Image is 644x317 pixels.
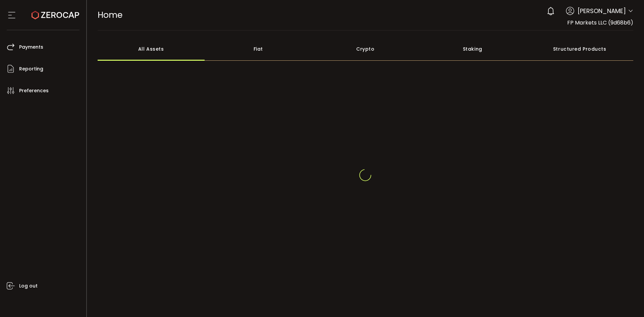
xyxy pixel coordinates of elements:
[205,37,312,61] div: Fiat
[19,281,38,291] span: Log out
[98,9,122,21] span: Home
[567,19,633,27] span: FP Markets LLC (9d68b6)
[578,6,626,15] span: [PERSON_NAME]
[19,42,43,52] span: Payments
[19,64,43,74] span: Reporting
[19,86,49,96] span: Preferences
[98,37,205,61] div: All Assets
[419,37,526,61] div: Staking
[312,37,419,61] div: Crypto
[526,37,634,61] div: Structured Products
